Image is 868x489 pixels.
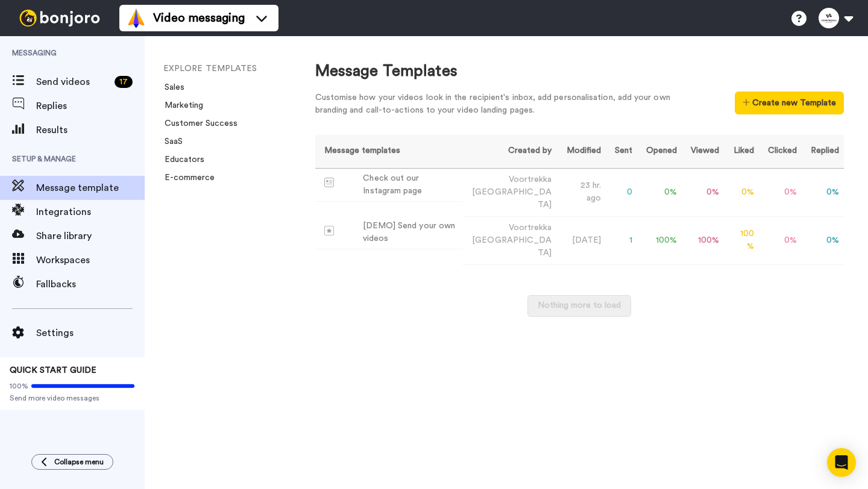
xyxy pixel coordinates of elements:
[724,216,758,264] td: 100 %
[606,168,637,216] td: 0
[472,188,552,209] span: [GEOGRAPHIC_DATA]
[31,454,113,470] button: Collapse menu
[802,216,844,264] td: 0 %
[724,168,758,216] td: 0 %
[363,220,458,245] div: [DEMO] Send your own videos
[315,135,463,168] th: Message templates
[36,75,110,89] span: Send videos
[556,168,606,216] td: 23 hr. ago
[759,216,802,264] td: 0 %
[157,155,204,164] a: Educators
[157,119,237,128] a: Customer Success
[827,448,856,477] div: Open Intercom Messenger
[462,168,556,216] td: Voortrekka
[462,216,556,264] td: Voortrekka
[462,135,556,168] th: Created by
[36,277,145,291] span: Fallbacks
[324,226,334,235] img: demo-template.svg
[36,99,145,113] span: Replies
[735,92,844,114] button: Create new Template
[36,229,145,243] span: Share library
[10,381,28,391] span: 100%
[802,168,844,216] td: 0 %
[637,135,682,168] th: Opened
[527,295,631,317] button: Nothing more to load
[10,393,135,403] span: Send more video messages
[315,92,689,117] div: Customise how your videos look in the recipient's inbox, add personalisation, add your own brandi...
[36,253,145,267] span: Workspaces
[724,135,758,168] th: Liked
[315,60,844,83] div: Message Templates
[127,8,146,28] img: vm-color.svg
[163,63,326,75] li: EXPLORE TEMPLATES
[157,173,215,182] a: E-commerce
[157,83,184,92] a: Sales
[36,326,145,340] span: Settings
[682,216,724,264] td: 100 %
[759,135,802,168] th: Clicked
[36,205,145,219] span: Integrations
[10,366,96,375] span: QUICK START GUIDE
[157,101,203,110] a: Marketing
[556,216,606,264] td: [DATE]
[153,10,245,26] span: Video messaging
[759,168,802,216] td: 0 %
[682,168,724,216] td: 0 %
[472,236,552,257] span: [GEOGRAPHIC_DATA]
[115,76,133,88] div: 17
[36,123,145,137] span: Results
[157,137,183,146] a: SaaS
[14,10,105,26] img: bj-logo-header-white.svg
[682,135,724,168] th: Viewed
[54,457,104,467] span: Collapse menu
[606,135,637,168] th: Sent
[363,172,458,198] div: Check out our Instagram page
[606,216,637,264] td: 1
[324,178,335,187] img: Message-temps.svg
[36,181,145,195] span: Message template
[556,135,606,168] th: Modified
[637,216,682,264] td: 100 %
[637,168,682,216] td: 0 %
[802,135,844,168] th: Replied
